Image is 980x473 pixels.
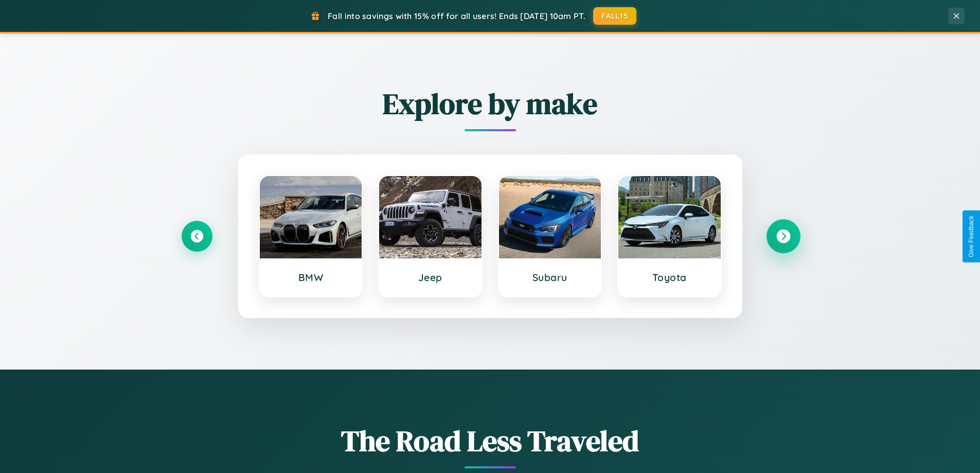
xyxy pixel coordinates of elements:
[270,271,352,284] h3: BMW
[328,11,585,21] span: Fall into savings with 15% off for all users! Ends [DATE] 10am PT.
[509,271,591,284] h3: Subaru
[629,271,710,284] h3: Toyota
[182,84,799,124] h2: Explore by make
[593,7,636,25] button: FALL15
[968,216,975,257] div: Give Feedback
[389,271,471,284] h3: Jeep
[182,421,799,461] h1: The Road Less Traveled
